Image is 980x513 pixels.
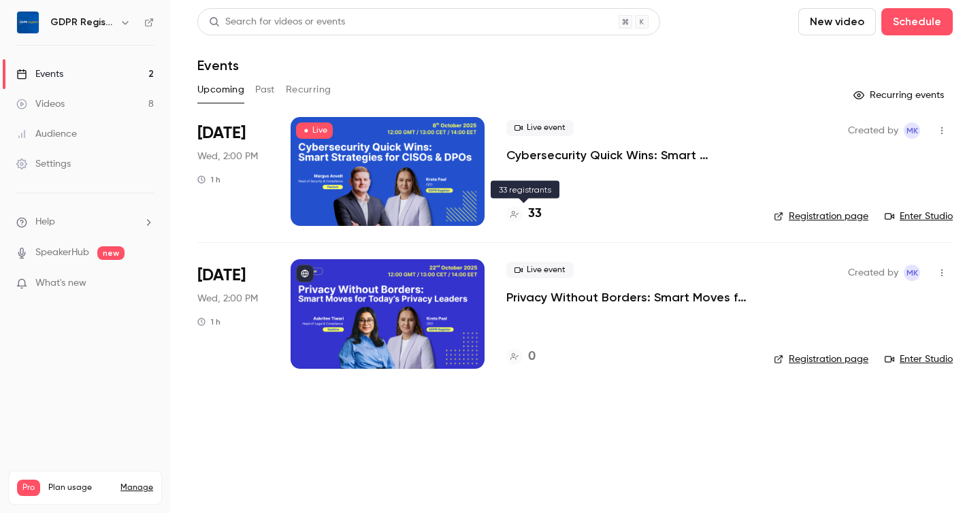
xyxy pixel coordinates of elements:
[904,265,920,281] span: Marit Kesa
[798,8,876,35] button: New video
[906,122,918,139] span: MK
[197,292,258,305] span: Wed, 2:00 PM
[506,120,574,136] span: Live event
[506,147,752,163] a: Cybersecurity Quick Wins: Smart Strategies for CISOs & DPOs
[16,215,154,229] li: help-dropdown-opener
[35,215,55,229] span: Help
[16,127,77,141] div: Audience
[848,122,898,139] span: Created by
[506,348,536,366] a: 0
[197,79,244,101] button: Upcoming
[16,67,63,81] div: Events
[197,122,246,144] span: [DATE]
[885,210,953,223] a: Enter Studio
[774,352,868,366] a: Registration page
[209,15,345,29] div: Search for videos or events
[906,265,918,281] span: MK
[197,57,239,73] h1: Events
[847,84,953,106] button: Recurring events
[774,210,868,223] a: Registration page
[296,122,333,139] span: Live
[16,97,65,111] div: Videos
[197,150,258,163] span: Wed, 2:00 PM
[286,79,331,101] button: Recurring
[48,482,112,493] span: Plan usage
[97,246,125,260] span: new
[848,265,898,281] span: Created by
[197,265,246,286] span: [DATE]
[17,12,39,33] img: GDPR Register
[17,480,40,496] span: Pro
[197,117,269,226] div: Oct 8 Wed, 2:00 PM (Europe/Tallinn)
[904,122,920,139] span: Marit Kesa
[197,259,269,368] div: Oct 22 Wed, 2:00 PM (Europe/Tallinn)
[35,246,89,260] a: SpeakerHub
[881,8,953,35] button: Schedule
[885,352,953,366] a: Enter Studio
[120,482,153,493] a: Manage
[16,157,71,171] div: Settings
[255,79,275,101] button: Past
[528,348,536,366] h4: 0
[506,289,752,305] a: Privacy Without Borders: Smart Moves for [DATE] Privacy Leaders
[35,276,86,291] span: What's new
[197,316,220,327] div: 1 h
[50,16,114,29] h6: GDPR Register
[506,262,574,278] span: Live event
[197,174,220,185] div: 1 h
[528,205,542,223] h4: 33
[506,205,542,223] a: 33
